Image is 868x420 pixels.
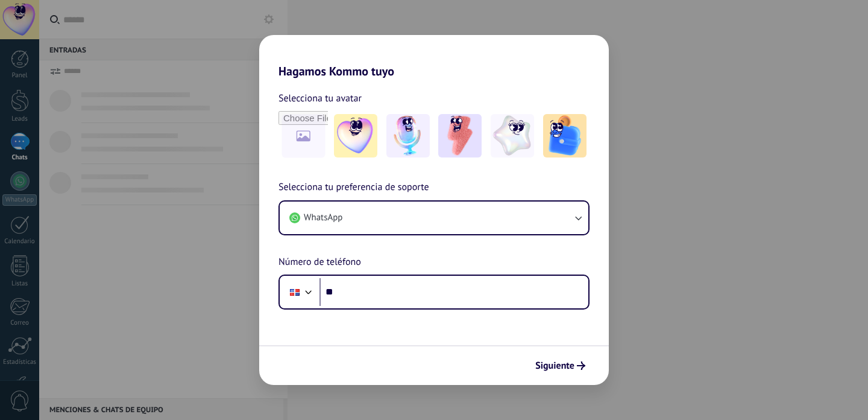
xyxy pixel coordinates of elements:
[535,361,574,370] span: Siguiente
[491,114,534,157] img: -4.jpeg
[304,212,342,224] span: WhatsApp
[543,114,587,157] img: -5.jpeg
[278,91,362,106] span: Selecciona tu avatar
[278,180,429,196] span: Selecciona tu preferencia de soporte
[280,202,588,234] button: WhatsApp
[438,114,482,157] img: -3.jpeg
[530,355,591,376] button: Siguiente
[283,279,306,305] div: Dominican Republic: + 1
[278,255,361,270] span: Número de teléfono
[334,114,377,157] img: -1.jpeg
[386,114,430,157] img: -2.jpeg
[259,35,609,78] h2: Hagamos Kommo tuyo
